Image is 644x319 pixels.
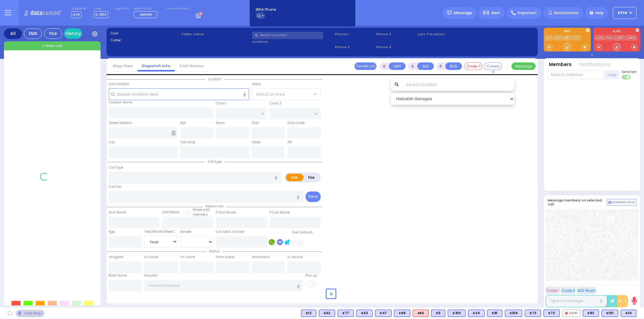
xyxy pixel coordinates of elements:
div: K77 [338,310,354,317]
span: Phone 4 [376,45,415,50]
button: Transfer call [354,62,376,70]
span: Other building occupants [171,131,176,135]
button: ALS [417,62,434,70]
button: Message [511,62,536,70]
div: K73 [525,310,541,317]
div: BLS [505,310,522,317]
label: Use Callback [292,230,313,235]
span: Select an area [256,91,285,97]
div: BLS [394,310,410,317]
div: BLS [356,310,373,317]
label: Fire units on call [166,7,189,11]
label: Street Address [109,121,132,125]
label: Call Location [109,82,129,87]
label: Cross 1 [216,101,227,106]
span: members [193,212,208,217]
a: Call History [175,63,209,69]
a: Fire [605,36,613,40]
label: Call Type [109,165,123,170]
button: KY14 [613,7,636,19]
label: Gender [180,229,192,234]
label: On Scene [180,255,195,260]
span: Alert [491,10,500,16]
div: All [4,28,22,39]
div: BLS [621,310,636,317]
div: K72 [543,310,560,317]
div: BLS [301,310,316,317]
img: message.svg [447,11,452,15]
button: Notifications [579,61,610,68]
div: BLS [468,310,485,317]
label: Back Home [109,273,127,278]
label: KJFD [593,30,640,34]
div: BLS [448,310,466,317]
a: K82 [563,36,572,40]
label: Night unit [115,7,129,11]
label: Entry Code [287,121,305,125]
button: Code-1 [464,62,482,70]
div: K519 [505,310,522,317]
div: BLS [338,310,354,317]
div: K82 [583,310,599,317]
label: Fire [303,174,320,181]
span: KY14 [618,10,627,16]
label: Apt [180,121,186,125]
label: Dispatcher [72,7,87,11]
span: Location [205,77,224,81]
input: Search location here [109,88,249,100]
span: Message [454,10,472,16]
input: Search hospital [144,280,303,291]
button: BUS [445,62,462,70]
small: Share with [193,207,210,212]
label: ZIP [287,140,292,145]
span: D-802 [94,11,108,18]
label: Areas [252,82,261,87]
div: BLS [375,310,392,317]
label: Call Info [109,185,122,189]
a: K72 [572,36,581,40]
label: Destination [252,255,270,260]
span: MRH55 [140,12,152,17]
label: First Name [109,210,126,215]
div: EMS [24,28,42,39]
h5: Message members on selected call [548,198,607,206]
label: Location [252,39,333,44]
span: Send text [622,70,636,74]
input: Search location [402,79,514,91]
label: Pick up [306,273,317,278]
label: Location Name [109,100,133,105]
label: Hospital [144,273,158,278]
span: + New call [42,43,62,49]
label: EMS [286,174,303,181]
img: Logo [24,9,64,17]
span: Patient info [203,204,226,209]
a: K14 [545,36,553,40]
label: Township [180,140,195,145]
a: History [64,28,82,39]
label: Lines [94,7,108,11]
span: Internal Chat [613,200,635,204]
div: BLS [601,310,618,317]
label: Room [216,121,225,125]
div: BLS [319,310,335,317]
span: Status [206,249,223,254]
div: K81 [487,310,502,317]
span: BRIA Phone [256,7,276,12]
span: Help [595,10,604,16]
label: Caller name [181,32,250,37]
a: K101 [554,36,562,40]
a: Dispatch info [137,63,175,69]
span: KY9 [72,11,82,18]
img: red-radio-icon.svg [565,312,568,315]
label: Last Name [162,210,179,215]
label: Medic on call [134,7,159,11]
div: K69 [394,310,410,317]
div: Year/Month/Week/Day [144,229,178,234]
div: BLS [543,310,560,317]
div: K12 [301,310,316,317]
span: Important [517,10,537,16]
button: Code 1 [546,287,560,294]
button: Members [549,61,572,68]
span: Notifications [554,10,578,16]
div: ALS [413,310,429,317]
